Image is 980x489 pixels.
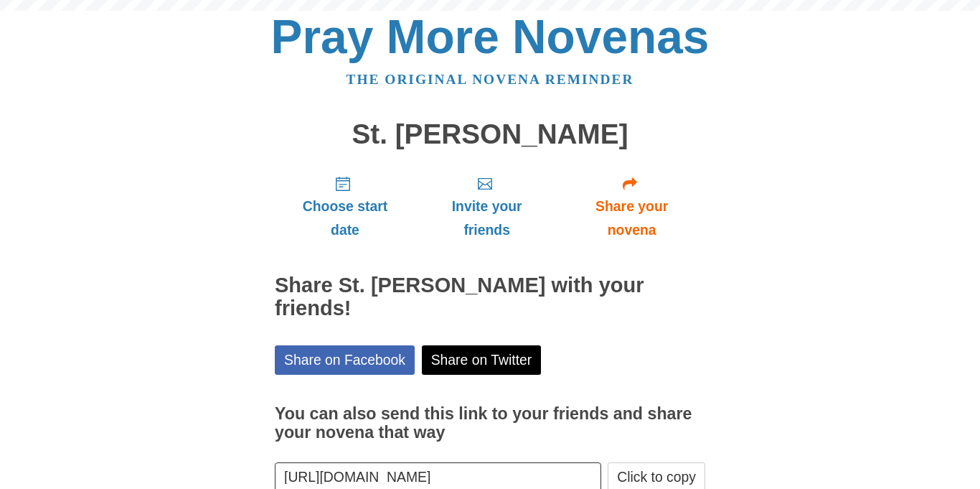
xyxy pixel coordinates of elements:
[558,164,705,249] a: Share your novena
[275,119,705,150] h1: St. [PERSON_NAME]
[415,164,558,249] a: Invite your friends
[271,10,710,63] a: Pray More Novenas
[275,345,415,375] a: Share on Facebook
[573,195,691,242] span: Share your novena
[422,345,542,375] a: Share on Twitter
[275,405,705,442] h3: You can also send this link to your friends and share your novena that way
[275,274,705,320] h2: Share St. [PERSON_NAME] with your friends!
[275,164,415,249] a: Choose start date
[289,195,401,242] span: Choose start date
[430,195,544,242] span: Invite your friends
[347,72,634,87] a: The original novena reminder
